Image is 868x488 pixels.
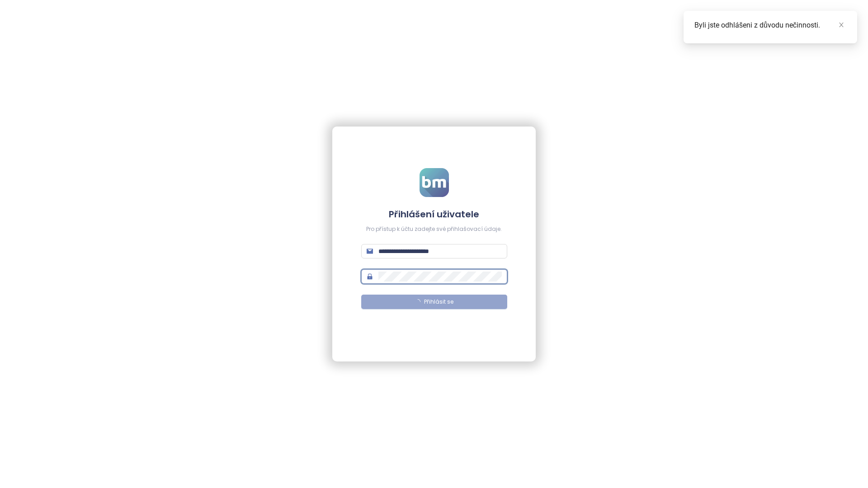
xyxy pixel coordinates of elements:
span: lock [367,273,373,280]
div: Byli jste odhlášeni z důvodu nečinnosti. [694,20,846,31]
img: logo [420,168,449,197]
span: close [838,22,844,28]
h4: Přihlášení uživatele [361,208,507,221]
span: loading [415,299,420,305]
span: mail [367,248,373,254]
span: Přihlásit se [424,298,453,306]
div: Pro přístup k účtu zadejte své přihlašovací údaje. [361,225,507,234]
button: Přihlásit se [361,295,507,309]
